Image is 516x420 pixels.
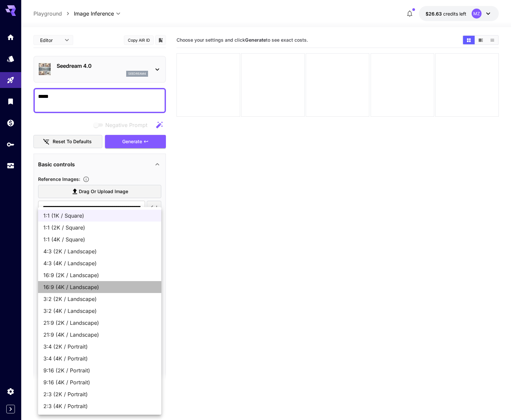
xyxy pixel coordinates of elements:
span: 1:1 (4K / Square) [43,235,156,243]
span: 1:1 (2K / Square) [43,224,156,231]
span: 3:4 (4K / Portrait) [43,355,156,362]
span: 3:4 (2K / Portrait) [43,343,156,351]
span: 2:3 (2K / Portrait) [43,390,156,398]
span: 1:1 (1K / Square) [43,212,156,220]
span: 21:9 (4K / Landscape) [43,331,156,339]
span: 9:16 (4K / Portrait) [43,378,156,386]
span: 4:3 (4K / Landscape) [43,259,156,267]
span: 16:9 (4K / Landscape) [43,283,156,291]
span: 9:16 (2K / Portrait) [43,366,156,374]
span: 21:9 (2K / Landscape) [43,319,156,327]
span: 2:3 (4K / Portrait) [43,402,156,410]
span: 3:2 (4K / Landscape) [43,307,156,315]
span: 16:9 (2K / Landscape) [43,271,156,279]
span: 4:3 (2K / Landscape) [43,247,156,255]
span: 3:2 (2K / Landscape) [43,295,156,303]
